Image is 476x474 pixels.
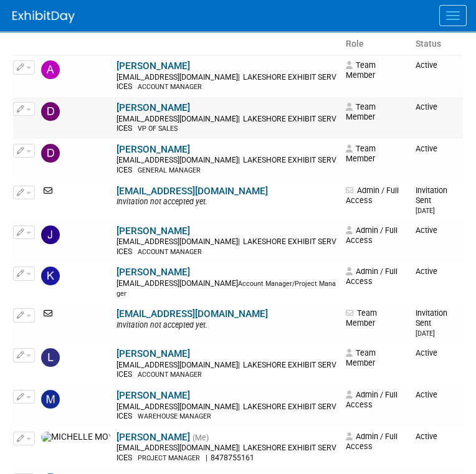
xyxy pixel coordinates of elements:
a: [PERSON_NAME] [117,144,190,155]
span: Team Member [346,348,376,367]
img: Keisha Davis [41,267,60,285]
a: [EMAIL_ADDRESS][DOMAIN_NAME] [117,308,268,320]
img: LAYNE PHILLIPS [41,348,60,367]
div: [EMAIL_ADDRESS][DOMAIN_NAME] [117,443,338,463]
div: [EMAIL_ADDRESS][DOMAIN_NAME] [117,279,338,298]
span: Active [416,102,437,111]
span: Active [416,348,437,358]
span: Team Member [346,102,376,121]
div: Invitation not accepted yet. [117,197,338,207]
img: MICHELLE MOYA [41,432,110,443]
span: Active [416,390,437,399]
span: Invitation Sent [416,308,447,338]
a: [PERSON_NAME] [117,225,190,237]
span: LAKESHORE EXHIBIT SERVICES [117,361,336,379]
div: [EMAIL_ADDRESS][DOMAIN_NAME] [117,361,338,380]
span: 8478755161 [207,453,258,462]
span: Admin / Full Access [346,186,399,205]
span: Admin / Full Access [346,390,397,409]
span: | [238,156,240,164]
img: MARK FELA [41,390,60,409]
th: Status [411,34,463,55]
span: Admin / Full Access [346,267,397,286]
img: ExhibitDay [12,11,75,23]
span: ACCOUNT MANAGER [138,371,202,379]
span: | [238,361,240,369]
span: VP OF SALES [138,125,178,133]
span: PROJECT MANAGER [138,454,200,462]
span: Active [416,60,437,70]
div: [EMAIL_ADDRESS][DOMAIN_NAME] [117,156,338,175]
span: GENERAL MANAGER [138,166,201,174]
a: [PERSON_NAME] [117,267,190,278]
span: ACCOUNT MANAGER [138,248,202,256]
span: Team Member [346,308,377,328]
img: Julie Ratio [41,225,60,244]
img: Debbie Satala [41,144,60,163]
span: Active [416,267,437,276]
span: LAKESHORE EXHIBIT SERVICES [117,402,336,421]
span: Account Manager/Project Manager [117,280,336,298]
span: | [206,453,207,462]
div: [EMAIL_ADDRESS][DOMAIN_NAME] [117,237,338,257]
span: Invitation Sent [416,186,447,215]
span: LAKESHORE EXHIBIT SERVICES [117,237,336,256]
a: [PERSON_NAME] [117,390,190,401]
small: [DATE] [416,207,435,215]
small: [DATE] [416,329,435,338]
span: | [238,73,240,82]
div: Invitation not accepted yet. [117,321,338,331]
button: Menu [439,5,467,26]
a: [EMAIL_ADDRESS][DOMAIN_NAME] [117,186,268,197]
div: [EMAIL_ADDRESS][DOMAIN_NAME] [117,402,338,422]
span: | [238,115,240,123]
span: Active [416,144,437,153]
div: [EMAIL_ADDRESS][DOMAIN_NAME] [117,73,338,92]
span: Admin / Full Access [346,432,397,451]
span: ACCOUNT MANAGER [138,83,202,91]
div: [EMAIL_ADDRESS][DOMAIN_NAME] [117,115,338,134]
span: Team Member [346,144,376,163]
span: LAKESHORE EXHIBIT SERVICES [117,115,336,133]
span: (Me) [193,434,209,442]
span: | [238,443,240,452]
a: [PERSON_NAME] [117,60,190,72]
span: | [238,402,240,411]
span: LAKESHORE EXHIBIT SERVICES [117,443,336,462]
span: | [238,237,240,246]
span: LAKESHORE EXHIBIT SERVICES [117,156,336,174]
span: Active [416,432,437,441]
img: Amanda Koss [41,60,60,79]
span: Admin / Full Access [346,225,397,245]
span: WAREHOUSE MANAGER [138,412,211,420]
a: [PERSON_NAME] [117,432,190,443]
span: Team Member [346,60,376,80]
a: [PERSON_NAME] [117,102,190,113]
th: Role [341,34,411,55]
a: [PERSON_NAME] [117,348,190,359]
span: LAKESHORE EXHIBIT SERVICES [117,73,336,92]
img: Dave Desalvo [41,102,60,121]
span: Active [416,225,437,235]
